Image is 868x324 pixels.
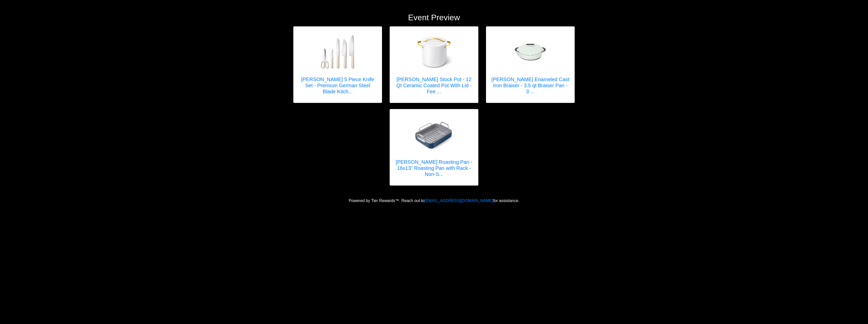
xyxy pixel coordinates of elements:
[491,32,569,98] a: Caraway Enameled Cast Iron Braiser - 3.5 qt Braiser Pan - 3 Layer Enamel Coating - No Seasoning R...
[395,114,473,180] a: Caraway Roasting Pan - 16x13” Roasting Pan with Rack - Non-Stick Ceramic Coated - Non Toxic, PTFE...
[299,76,377,95] h5: [PERSON_NAME] 5 Piece Knife Set - Premium German Steel Blade Kitch...
[395,76,473,95] h5: [PERSON_NAME] Stock Pot - 12 Qt Ceramic Coated Pot With Lid - Fee ...
[317,32,358,72] img: Caraway 5 Piece Knife Set - Premium German Steel Blade Kitchen Knives - Ergonomic Handles - No Mi...
[414,32,454,72] img: Caraway Stock Pot - 12 Qt Ceramic Coated Pot With Lid - Fee From Forever Chemicals - Large Pot fo...
[414,114,454,155] img: Caraway Roasting Pan - 16x13” Roasting Pan with Rack - Non-Stick Ceramic Coated - Non Toxic, PTFE...
[491,76,569,95] h5: [PERSON_NAME] Enameled Cast Iron Braiser - 3.5 qt Braiser Pan - 3 ...
[424,199,493,203] a: [EMAIL_ADDRESS][DOMAIN_NAME]
[395,32,473,98] a: Caraway Stock Pot - 12 Qt Ceramic Coated Pot With Lid - Fee From Forever Chemicals - Large Pot fo...
[510,32,551,72] img: Caraway Enameled Cast Iron Braiser - 3.5 qt Braiser Pan - 3 Layer Enamel Coating - No Seasoning R...
[293,13,575,22] h2: Event Preview
[349,199,519,203] span: Powered by Tier Rewards™. Reach out to for assistance.
[395,159,473,177] h5: [PERSON_NAME] Roasting Pan - 16x13” Roasting Pan with Rack - Non-S...
[299,32,377,98] a: Caraway 5 Piece Knife Set - Premium German Steel Blade Kitchen Knives - Ergonomic Handles - No Mi...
